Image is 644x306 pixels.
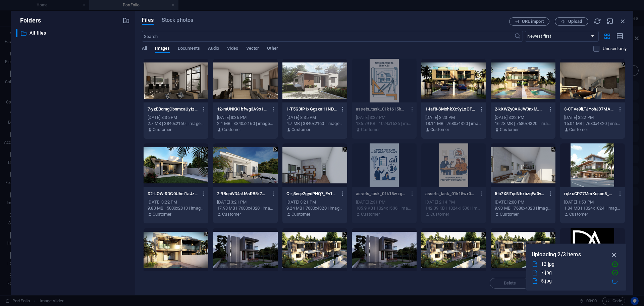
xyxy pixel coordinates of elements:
div: [DATE] 3:23 PM [425,115,482,121]
i: Close [619,17,627,25]
div: [DATE] 8:36 PM [217,115,274,121]
div: [DATE] 3:37 PM [356,115,413,121]
p: Folders [16,16,41,25]
span: Documents [178,44,200,54]
div: 2.7 MB | 3840x2160 | image/jpeg [148,121,204,127]
p: Uploading 2/3 items [532,250,581,259]
div: 9.93 MB | 7680x4320 | image/jpeg [495,205,551,211]
p: 1-Iaf8-SMohkXc9yLxOFqz9Q.jpg [425,106,476,112]
p: Customer [430,211,449,217]
p: D2-LOW-RDG0Uhct1aJzNGXBYEQ2hw.jpg [148,191,198,197]
span: Audio [208,44,219,54]
a: Skip to main content [3,3,47,8]
div: [DATE] 3:22 PM [148,199,204,205]
div: 4.7 MB | 3840x2160 | image/jpeg [286,121,343,127]
p: 2-kXWZy0AKJW3nxM_VAr0bow.jpg [495,106,545,112]
p: Customer [569,127,588,133]
div: [DATE] 8:35 PM [286,115,343,121]
div: [DATE] 8:36 PM [148,115,204,121]
p: Customer [430,127,449,133]
p: Customer [153,127,171,133]
div: 16.28 MB | 7680x4320 | image/jpeg [495,121,551,127]
p: Customer [500,127,519,133]
span: All [142,44,147,54]
p: Customer [361,127,380,133]
div: 9.24 MB | 7680x4320 | image/jpeg [286,205,343,211]
div: [DATE] 2:00 PM [495,199,551,205]
p: Customer [222,127,241,133]
div: [DATE] 1:53 PM [564,199,621,205]
div: [DATE] 2:14 PM [425,199,482,205]
div: ​ [16,29,17,37]
p: rqlzuCPZ7MmKqsoc5_mpb-xYvYwtHIz6-GeP5dXc1PxA.png [564,191,614,197]
div: 15.01 MB | 7680x4320 | image/jpeg [564,121,621,127]
div: 142.39 KB | 1024x1536 | image/webp [425,205,482,211]
p: 7-yzEBdmgCbnmcaUyIzg_C4A.jpg [148,106,198,112]
div: This file has already been selected or is not supported by this element [352,143,417,187]
span: Video [227,44,238,54]
p: 12-mUNKK1bfwg3A9o16MWDFJQ.jpg [217,106,267,112]
div: [DATE] 3:21 PM [217,199,274,205]
div: 2.4 MB | 3840x2160 | image/jpeg [217,121,274,127]
div: [DATE] 2:31 PM [356,199,413,205]
button: URL import [509,17,549,26]
input: Search [142,31,514,42]
i: Reload [594,17,601,25]
p: 5-b7X5iTqdNhxbzqFa0v_TGA.jpg [495,191,545,197]
div: 17.98 MB | 7680x4320 | image/jpeg [217,205,274,211]
div: 186.79 KB | 1024x1536 | image/webp [356,121,413,127]
p: assets_task_01k15wr0bge01bsh214e70vkx3_1753618414_img_0-eBoz59gfu2q57LTGVetzow.webp [425,191,476,197]
div: This file has already been selected or is not supported by this element [421,143,486,187]
div: 7.jpg [541,269,606,276]
p: assets_task_01k15wzg4gecvb3tfjg69hvmff_1753618649_img_1-LIO8jzfw1B8NuuIXrp-cfQ.webp [356,191,406,197]
div: [DATE] 3:22 PM [564,115,621,121]
p: 1-T5G3tP1xGgzxaH1NDiE2Fg.jpg [286,106,337,112]
div: 18.11 MB | 7680x4320 | image/jpeg [425,121,482,127]
p: assets_task_01k1615h28f73an817vnk5mhm7_1753623040_img_1-k617RlXVUginxIhenq8pGA.webp [356,106,406,112]
p: Customer [291,127,310,133]
span: URL import [522,19,544,24]
i: Create new folder [122,17,130,24]
span: Files [142,16,154,24]
span: Other [267,44,278,54]
p: Displays only files that are not in use on the website. Files added during this session can still... [603,46,627,52]
div: [DATE] 3:22 PM [495,115,551,121]
div: 1.84 MB | 1024x1024 | image/png [564,205,621,211]
p: Customer [361,211,380,217]
button: Upload [555,17,588,26]
p: Customer [291,211,310,217]
p: Customer [222,211,241,217]
p: All files [30,29,117,37]
div: 9.83 MB | 5000x2813 | image/jpeg [148,205,204,211]
p: Customer [500,211,519,217]
div: 5.jpg [541,277,607,285]
div: [DATE] 3:21 PM [286,199,343,205]
span: Images [155,44,170,54]
div: 105.9 KB | 1024x1536 | image/webp [356,205,413,211]
span: Vector [246,44,259,54]
p: 2-9BqnWD4sU6sRB5r7STTGSw.jpg [217,191,267,197]
p: Customer [153,211,171,217]
div: This file has already been selected or is not supported by this element [352,59,417,102]
span: Upload [568,19,582,24]
p: 3-CTVe9lLTJYohJD7MAIRTmg.jpg [564,106,614,112]
p: C-rj3cqe2gydPNQ7_Ev17sCQ.jpg [286,191,337,197]
p: Customer [569,211,588,217]
span: Stock photos [162,16,193,24]
div: 12.jpg [541,260,606,268]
